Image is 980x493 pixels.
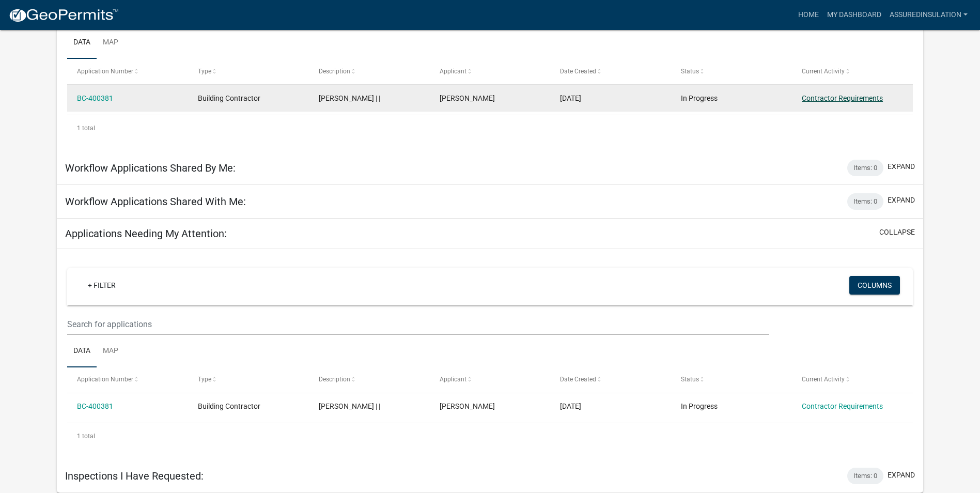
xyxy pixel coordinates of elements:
[802,94,883,102] a: Contractor Requirements
[80,276,124,295] a: + Filter
[794,5,823,25] a: Home
[309,367,430,392] datatable-header-cell: Description
[77,68,133,75] span: Application Number
[429,367,550,392] datatable-header-cell: Applicant
[67,59,188,84] datatable-header-cell: Application Number
[198,402,260,410] span: Building Contractor
[77,402,113,410] a: BC-400381
[681,94,718,102] span: In Progress
[319,68,350,75] span: Description
[65,470,204,482] h5: Inspections I Have Requested:
[888,161,915,172] button: expand
[888,470,915,481] button: expand
[65,162,236,174] h5: Workflow Applications Shared By Me:
[440,94,495,102] span: Diana Pickup
[681,402,718,410] span: In Progress
[885,5,972,25] a: AssuredInsulation
[97,26,125,59] a: Map
[188,367,309,392] datatable-header-cell: Type
[560,68,596,75] span: Date Created
[560,376,596,383] span: Date Created
[792,59,913,84] datatable-header-cell: Current Activity
[440,402,495,410] span: Diana Pickup
[560,402,581,410] span: 04/04/2025
[67,335,97,368] a: Data
[849,276,900,295] button: Columns
[802,402,883,410] a: Contractor Requirements
[681,376,699,383] span: Status
[319,94,380,102] span: Diana Pickup | |
[888,195,915,206] button: expand
[671,59,792,84] datatable-header-cell: Status
[429,59,550,84] datatable-header-cell: Applicant
[847,468,883,484] div: Items: 0
[319,376,350,383] span: Description
[77,94,113,102] a: BC-400381
[198,68,211,75] span: Type
[440,376,466,383] span: Applicant
[77,376,133,383] span: Application Number
[67,115,913,141] div: 1 total
[67,314,769,335] input: Search for applications
[188,59,309,84] datatable-header-cell: Type
[560,94,581,102] span: 04/04/2025
[67,367,188,392] datatable-header-cell: Application Number
[802,376,845,383] span: Current Activity
[65,227,227,240] h5: Applications Needing My Attention:
[57,249,923,460] div: collapse
[550,367,671,392] datatable-header-cell: Date Created
[823,5,885,25] a: My Dashboard
[97,335,125,368] a: Map
[309,59,430,84] datatable-header-cell: Description
[319,402,380,410] span: Diana Pickup | |
[198,376,211,383] span: Type
[198,94,260,102] span: Building Contractor
[440,68,466,75] span: Applicant
[67,26,97,59] a: Data
[671,367,792,392] datatable-header-cell: Status
[550,59,671,84] datatable-header-cell: Date Created
[802,68,845,75] span: Current Activity
[792,367,913,392] datatable-header-cell: Current Activity
[879,227,915,238] button: collapse
[67,423,913,449] div: 1 total
[681,68,699,75] span: Status
[65,195,246,208] h5: Workflow Applications Shared With Me:
[847,193,883,210] div: Items: 0
[847,160,883,176] div: Items: 0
